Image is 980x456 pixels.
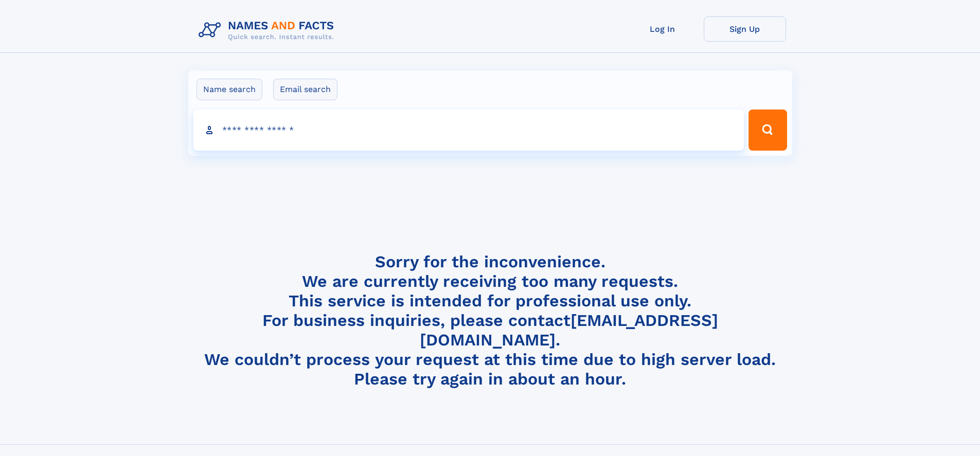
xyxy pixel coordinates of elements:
[194,16,343,44] img: Logo Names and Facts
[749,110,787,151] button: Search Button
[420,311,718,350] a: [EMAIL_ADDRESS][DOMAIN_NAME]
[197,79,262,100] label: Name search
[273,79,337,100] label: Email search
[194,252,786,389] h4: Sorry for the inconvenience. We are currently receiving too many requests. This service is intend...
[621,16,704,42] a: Log In
[704,16,786,42] a: Sign Up
[193,110,744,151] input: search input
